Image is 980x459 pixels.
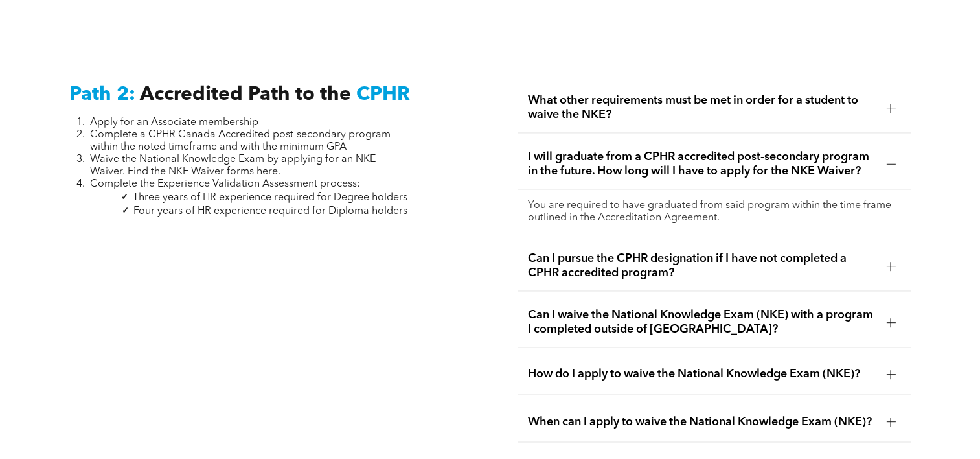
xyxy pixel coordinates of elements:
[528,414,876,429] span: When can I apply to waive the National Knowledge Exam (NKE)?
[528,150,876,178] span: I will graduate from a CPHR accredited post-secondary program in the future. How long will I have...
[140,85,351,104] span: Accredited Path to the
[528,93,876,122] span: What other requirements must be met in order for a student to waive the NKE?
[90,179,360,189] span: Complete the Experience Validation Assessment process:
[528,308,876,336] span: Can I waive the National Knowledge Exam (NKE) with a program I completed outside of [GEOGRAPHIC_D...
[528,367,876,381] span: How do I apply to waive the National Knowledge Exam (NKE)?
[69,85,135,104] span: Path 2:
[133,193,407,203] span: Three years of HR experience required for Degree holders
[528,200,900,224] p: You are required to have graduated from said program within the time frame outlined in the Accred...
[356,85,410,104] span: CPHR
[90,130,391,152] span: Complete a CPHR Canada Accredited post-secondary program within the noted timeframe and with the ...
[90,154,376,177] span: Waive the National Knowledge Exam by applying for an NKE Waiver. Find the NKE Waiver forms here.
[528,252,876,280] span: Can I pursue the CPHR designation if I have not completed a CPHR accredited program?
[90,117,258,128] span: Apply for an Associate membership
[133,206,407,217] span: Four years of HR experience required for Diploma holders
